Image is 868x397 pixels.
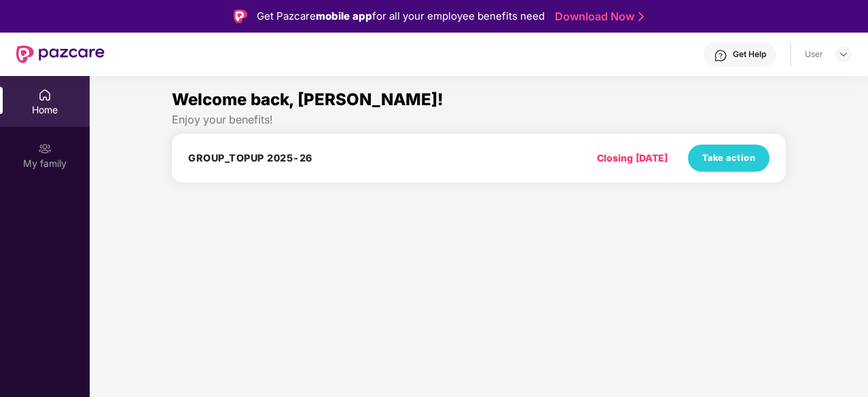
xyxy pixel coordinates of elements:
img: svg+xml;base64,PHN2ZyBpZD0iSG9tZSIgeG1sbnM9Imh0dHA6Ly93d3cudzMub3JnLzIwMDAvc3ZnIiB3aWR0aD0iMjAiIG... [38,88,52,102]
img: New Pazcare Logo [16,45,105,63]
div: User [805,49,823,60]
div: Closing [DATE] [597,151,668,166]
span: Take action [702,151,756,165]
a: Download Now [555,10,640,24]
h4: GROUP_TOPUP 2025-26 [188,151,312,165]
strong: mobile app [316,10,372,22]
img: svg+xml;base64,PHN2ZyB3aWR0aD0iMjAiIGhlaWdodD0iMjAiIHZpZXdCb3g9IjAgMCAyMCAyMCIgZmlsbD0ibm9uZSIgeG... [38,142,52,155]
button: Take action [688,145,770,172]
span: Welcome back, [PERSON_NAME]! [172,90,444,109]
img: Logo [234,10,247,23]
img: Stroke [638,10,644,24]
div: Get Pazcare for all your employee benefits need [257,8,545,24]
div: Get Help [733,49,766,60]
div: Enjoy your benefits! [172,113,786,127]
img: svg+xml;base64,PHN2ZyBpZD0iSGVscC0zMngzMiIgeG1sbnM9Imh0dHA6Ly93d3cudzMub3JnLzIwMDAvc3ZnIiB3aWR0aD... [714,49,727,62]
img: svg+xml;base64,PHN2ZyBpZD0iRHJvcGRvd24tMzJ4MzIiIHhtbG5zPSJodHRwOi8vd3d3LnczLm9yZy8yMDAwL3N2ZyIgd2... [838,49,849,60]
